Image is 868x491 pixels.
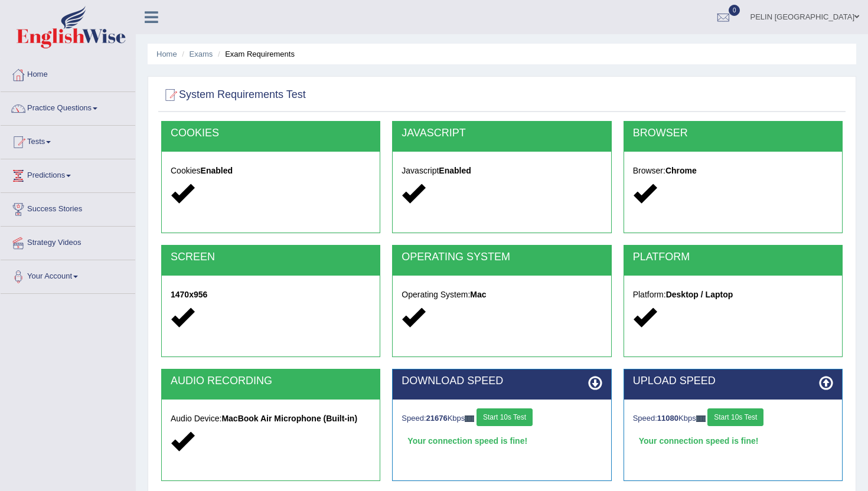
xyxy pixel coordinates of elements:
h5: Javascript [402,166,602,175]
h5: Browser: [633,166,833,175]
strong: Mac [470,290,486,299]
a: Home [156,50,177,58]
strong: 21676 [426,414,448,423]
a: Success Stories [1,193,135,222]
h2: OPERATING SYSTEM [402,251,602,263]
a: Home [1,58,135,88]
h2: COOKIES [171,127,371,139]
img: ajax-loader-fb-connection.gif [696,415,706,422]
div: Your connection speed is fine! [402,432,602,450]
div: Your connection speed is fine! [633,432,833,450]
h5: Cookies [171,166,371,175]
button: Start 10s Test [707,408,763,426]
a: Practice Questions [1,92,135,122]
a: Your Account [1,260,135,290]
strong: Enabled [201,166,233,175]
h2: SCREEN [171,251,371,263]
strong: 1470x956 [171,290,207,299]
strong: MacBook Air Microphone (Built-in) [221,414,357,423]
h2: System Requirements Test [161,86,306,104]
strong: Enabled [439,166,471,175]
img: ajax-loader-fb-connection.gif [465,415,474,422]
div: Speed: Kbps [633,408,833,429]
strong: Chrome [665,166,697,175]
button: Start 10s Test [477,408,533,426]
h2: BROWSER [633,127,833,139]
h5: Platform: [633,290,833,299]
h5: Audio Device: [171,414,371,423]
h2: DOWNLOAD SPEED [402,375,602,387]
h2: AUDIO RECORDING [171,375,371,387]
h2: UPLOAD SPEED [633,375,833,387]
div: Speed: Kbps [402,408,602,429]
span: 0 [729,5,740,16]
a: Predictions [1,159,135,189]
h5: Operating System: [402,290,602,299]
h2: JAVASCRIPT [402,127,602,139]
strong: 11080 [657,414,678,423]
a: Strategy Videos [1,227,135,256]
a: Tests [1,126,135,155]
strong: Desktop / Laptop [666,290,733,299]
h2: PLATFORM [633,251,833,263]
li: Exam Requirements [215,48,295,60]
a: Exams [190,50,213,58]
